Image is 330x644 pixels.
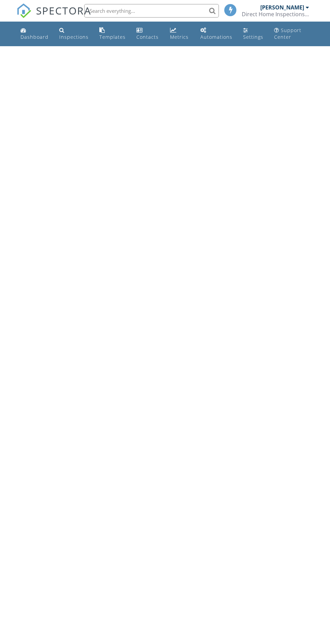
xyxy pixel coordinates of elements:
div: [PERSON_NAME] [260,4,304,11]
a: Settings [240,24,266,43]
div: Templates [99,34,126,40]
div: Dashboard [21,34,48,40]
a: Metrics [167,24,193,43]
div: Support Center [274,27,301,40]
div: Settings [243,34,263,40]
a: Templates [97,24,128,43]
div: Inspections [59,34,89,40]
div: Automations [200,34,232,40]
span: SPECTORA [36,3,91,18]
input: Search everything... [84,4,219,18]
div: Metrics [170,34,189,40]
a: Support Center [271,24,312,43]
img: The Best Home Inspection Software - Spectora [16,3,31,18]
a: Inspections [57,24,91,43]
div: Direct Home Inspections LLC [242,11,309,18]
a: Contacts [134,24,162,43]
div: Contacts [136,34,159,40]
a: SPECTORA [16,9,91,23]
a: Automations (Basic) [198,24,235,43]
a: Dashboard [18,24,51,43]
